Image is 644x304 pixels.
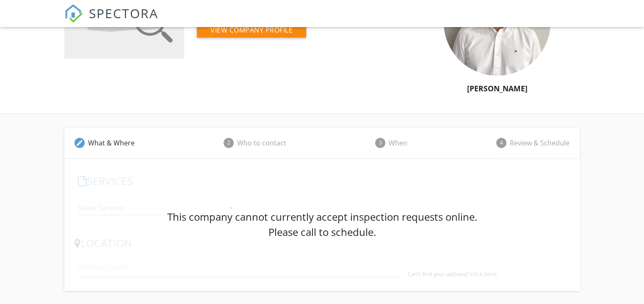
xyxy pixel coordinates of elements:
[167,209,477,240] div: This company cannot currently accept inspection requests online. Please call to schedule.
[76,139,83,147] i: edit
[510,138,569,148] div: Review & Schedule
[197,28,306,37] a: View Company Profile
[375,138,385,148] span: 3
[88,138,135,148] div: What & Where
[224,138,234,148] span: 2
[89,4,158,22] span: SPECTORA
[237,138,286,148] div: Who to contact
[64,11,158,29] a: SPECTORA
[389,138,407,148] div: When
[409,84,585,93] h5: [PERSON_NAME]
[64,4,83,23] img: The Best Home Inspection Software - Spectora
[496,138,506,148] span: 4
